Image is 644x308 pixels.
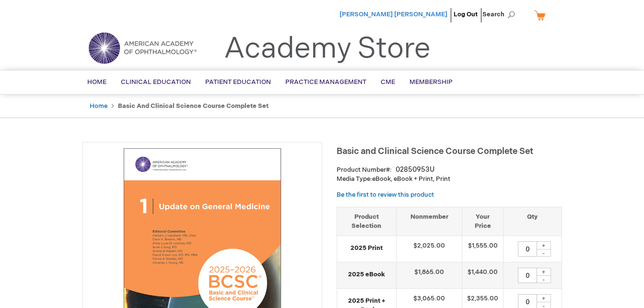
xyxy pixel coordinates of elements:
strong: 2025 Print [342,244,392,253]
div: - [537,249,551,257]
p: eBook, eBook + Print, Print [337,175,562,184]
a: Log Out [454,11,478,18]
span: CME [381,78,395,86]
div: + [537,268,551,276]
input: Qty [518,241,537,257]
strong: Basic and Clinical Science Course Complete Set [118,102,269,110]
strong: 2025 eBook [342,270,392,279]
td: $1,440.00 [462,262,503,289]
div: 02850953U [396,165,434,175]
div: + [537,294,551,302]
th: Qty [503,207,562,236]
span: Search [482,5,519,24]
strong: Media Type: [337,175,372,183]
span: Practice Management [285,78,366,86]
td: $1,555.00 [462,236,503,262]
strong: Product Number [337,166,392,174]
th: Your Price [462,207,503,236]
a: Be the first to review this product [337,191,434,199]
div: + [537,241,551,249]
span: Membership [410,78,453,86]
span: Clinical Education [121,78,191,86]
td: $2,025.00 [397,236,462,262]
a: Home [90,102,107,110]
div: - [537,275,551,283]
td: $1,865.00 [397,262,462,289]
th: Product Selection [337,207,397,236]
input: Qty [518,268,537,283]
th: Nonmember [397,207,462,236]
span: Basic and Clinical Science Course Complete Set [337,146,533,156]
a: [PERSON_NAME] [PERSON_NAME] [340,11,447,18]
a: Academy Store [224,32,431,66]
span: Home [87,78,106,86]
span: Patient Education [205,78,271,86]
